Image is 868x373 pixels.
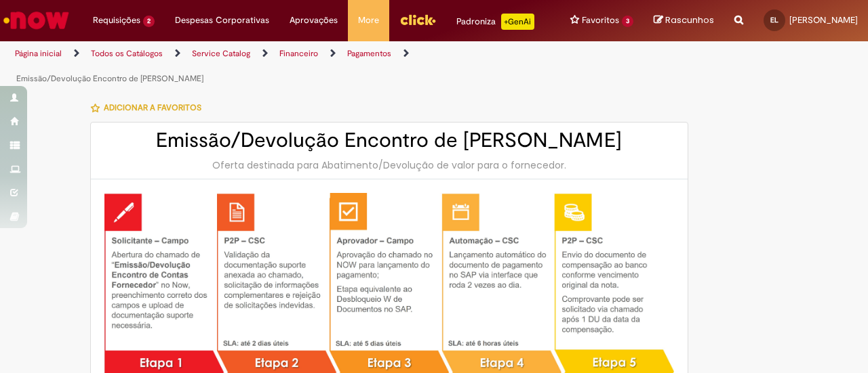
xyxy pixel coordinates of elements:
[501,14,534,30] p: +GenAi
[104,158,674,172] div: Oferta destinada para Abatimento/Devolução de valor para o fornecedor.
[91,48,163,59] a: Todos os Catálogos
[143,16,155,27] span: 2
[175,14,269,27] span: Despesas Corporativas
[665,14,714,26] span: Rascunhos
[15,48,62,59] a: Página inicial
[90,93,209,122] button: Adicionar a Favoritos
[93,14,140,27] span: Requisições
[104,129,674,152] h2: Emissão/Devolução Encontro de [PERSON_NAME]
[1,7,71,34] img: ServiceNow
[279,48,318,59] a: Financeiro
[399,9,436,30] img: click_logo_yellow_360x200.png
[456,14,534,30] div: Padroniza
[104,102,201,113] span: Adicionar a Favoritos
[10,41,568,91] ul: Trilhas de página
[770,16,778,24] span: EL
[358,14,379,27] span: More
[192,48,250,59] a: Service Catalog
[347,48,391,59] a: Pagamentos
[622,16,633,27] span: 3
[290,14,338,27] span: Aprovações
[582,14,619,27] span: Favoritos
[654,14,714,27] a: Rascunhos
[789,14,858,26] span: [PERSON_NAME]
[16,73,203,84] a: Emissão/Devolução Encontro de [PERSON_NAME]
